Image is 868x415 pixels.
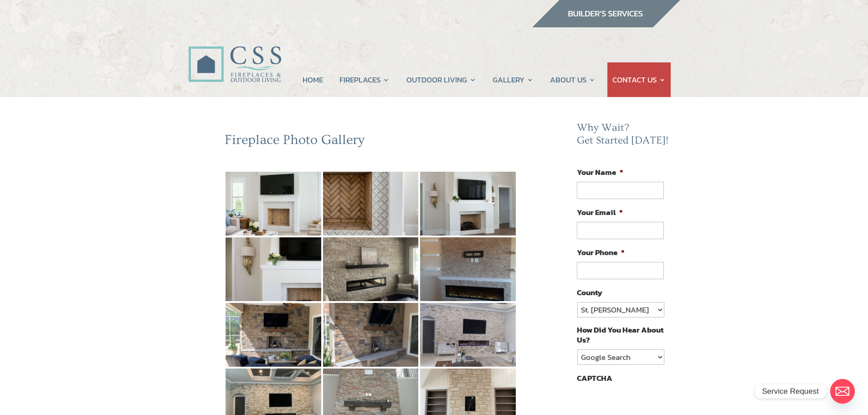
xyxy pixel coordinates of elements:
label: Your Name [577,167,623,177]
img: 7 [226,303,321,367]
a: Email [830,379,855,404]
h2: Why Wait? Get Started [DATE]! [577,122,671,151]
a: FIREPLACES [339,62,390,97]
a: HOME [303,62,323,97]
a: CONTACT US [612,62,666,97]
img: 1 [226,172,321,236]
label: Your Email [577,207,623,217]
label: Your Phone [577,247,625,257]
label: County [577,287,602,297]
label: How Did You Hear About Us? [577,325,663,345]
label: CAPTCHA [577,373,612,383]
img: 4 [226,237,321,301]
img: 8 [323,303,419,367]
img: 9 [420,303,516,367]
img: 5 [323,237,419,301]
a: OUTDOOR LIVING [406,62,476,97]
img: CSS Fireplaces & Outdoor Living (Formerly Construction Solutions & Supply)- Jacksonville Ormond B... [188,21,281,87]
img: 6 [420,237,516,301]
a: GALLERY [493,62,534,97]
h2: Fireplace Photo Gallery [225,132,517,153]
a: builder services construction supply [532,19,680,31]
img: 3 [420,172,516,236]
img: 2 [323,172,419,236]
a: ABOUT US [550,62,596,97]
